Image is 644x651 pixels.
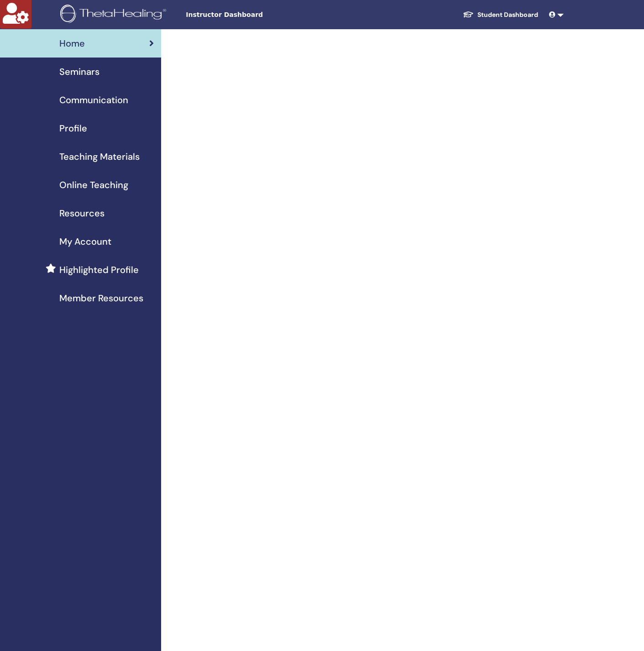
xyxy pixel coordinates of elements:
span: My Account [59,235,111,248]
span: Seminars [59,65,99,79]
a: Student Dashboard [456,6,545,23]
span: Communication [59,93,128,107]
span: Member Resources [59,291,143,305]
span: Resources [59,206,105,220]
span: Highlighted Profile [59,263,139,277]
span: Instructor Dashboard [186,10,323,20]
img: graduation-cap-white.svg [463,10,474,18]
img: logo.png [60,5,169,25]
span: Home [59,37,85,50]
span: Teaching Materials [59,150,140,163]
span: Online Teaching [59,178,128,192]
span: Profile [59,121,87,135]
